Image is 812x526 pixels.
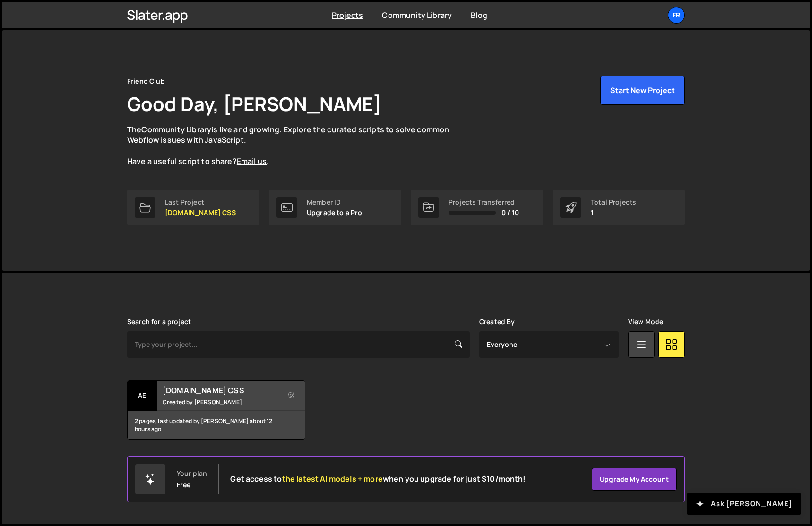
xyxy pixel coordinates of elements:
[628,318,663,326] label: View Mode
[237,156,267,166] a: Email us
[165,198,236,206] div: Last Project
[127,76,165,87] div: Friend Club
[449,198,519,206] div: Projects Transferred
[177,481,191,489] div: Free
[163,398,276,406] small: Created by [PERSON_NAME]
[307,209,363,216] p: Upgrade to a Pro
[668,7,685,24] a: Fr
[128,411,305,439] div: 2 pages, last updated by [PERSON_NAME] about 12 hours ago
[127,331,470,358] input: Type your project...
[687,493,801,515] button: Ask [PERSON_NAME]
[591,209,636,216] p: 1
[282,474,383,484] span: the latest AI models + more
[165,209,236,216] p: [DOMAIN_NAME] CSS
[127,318,191,326] label: Search for a project
[127,380,305,440] a: ae [DOMAIN_NAME] CSS Created by [PERSON_NAME] 2 pages, last updated by [PERSON_NAME] about 12 hou...
[307,198,363,206] div: Member ID
[230,474,526,483] h2: Get access to when you upgrade for just $10/month!
[163,385,276,396] h2: [DOMAIN_NAME] CSS
[479,318,515,326] label: Created By
[127,190,259,225] a: Last Project [DOMAIN_NAME] CSS
[177,470,207,477] div: Your plan
[127,91,381,117] h1: Good Day, [PERSON_NAME]
[332,10,363,20] a: Projects
[471,10,487,20] a: Blog
[141,124,211,135] a: Community Library
[600,76,685,105] button: Start New Project
[592,468,677,491] a: Upgrade my account
[128,381,157,411] div: ae
[591,198,636,206] div: Total Projects
[127,124,467,167] p: The is live and growing. Explore the curated scripts to solve common Webflow issues with JavaScri...
[501,209,519,216] span: 0 / 10
[382,10,452,20] a: Community Library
